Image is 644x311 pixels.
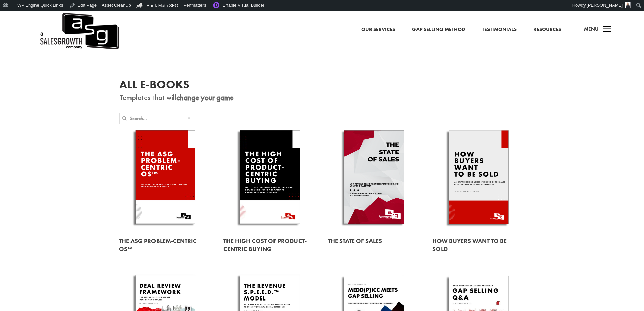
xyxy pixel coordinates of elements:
a: Our Services [361,25,395,34]
span: Menu [584,26,599,32]
div: Domain: [DOMAIN_NAME] [18,18,74,23]
a: A Sales Growth Company Logo [39,11,119,51]
p: Templates that will [119,94,525,102]
div: v 4.0.25 [19,11,33,16]
span: [PERSON_NAME] [587,3,623,8]
img: tab_domain_overview_orange.svg [18,43,24,48]
input: Search... [130,113,184,124]
h1: All E-Books [119,79,525,94]
img: logo_orange.svg [11,11,16,16]
strong: change your game [176,92,234,103]
img: ASG Co. Logo [39,11,119,51]
img: website_grey.svg [11,18,16,23]
span: a [600,23,614,37]
div: Keywords by Traffic [75,43,114,48]
div: Domain Overview [26,43,61,48]
a: Gap Selling Method [412,25,465,34]
a: Testimonials [482,25,517,34]
span: Rank Math SEO [147,3,178,8]
a: Resources [533,25,561,34]
img: tab_keywords_by_traffic_grey.svg [67,43,73,48]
